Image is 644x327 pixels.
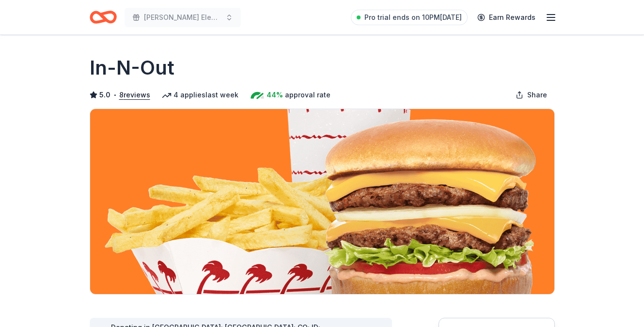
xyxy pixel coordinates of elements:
[351,10,468,25] a: Pro trial ends on 10PM[DATE]
[125,8,241,27] button: [PERSON_NAME] Elementary PTA 5th Grade Fundraiser
[144,12,221,23] span: [PERSON_NAME] Elementary PTA 5th Grade Fundraiser
[113,91,116,99] span: •
[90,54,174,81] h1: In-N-Out
[90,6,117,29] a: Home
[99,89,110,101] span: 5.0
[471,9,541,26] a: Earn Rewards
[285,89,330,101] span: approval rate
[119,89,150,101] button: 8reviews
[364,12,462,23] span: Pro trial ends on 10PM[DATE]
[508,85,555,105] button: Share
[527,89,547,101] span: Share
[267,89,283,101] span: 44%
[90,109,554,294] img: Image for In-N-Out
[162,89,238,101] div: 4 applies last week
